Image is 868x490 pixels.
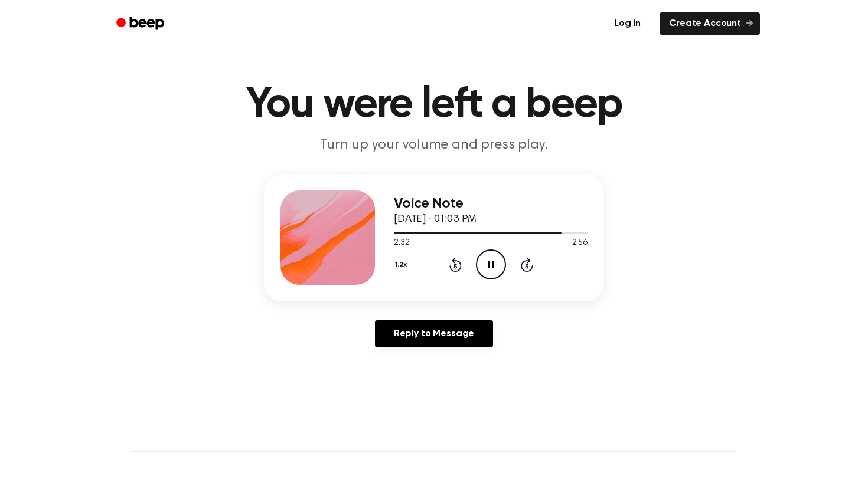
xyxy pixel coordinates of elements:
a: Beep [108,12,175,35]
h1: You were left a beep [132,84,736,126]
a: Create Account [660,12,760,35]
h3: Voice Note [394,196,588,212]
a: Log in [602,10,652,37]
button: 1.2x [394,255,411,275]
span: [DATE] · 01:03 PM [394,214,477,225]
span: 2:56 [572,237,588,249]
a: Reply to Message [375,320,493,347]
p: Turn up your volume and press play. [207,136,661,155]
span: 2:32 [394,237,409,249]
